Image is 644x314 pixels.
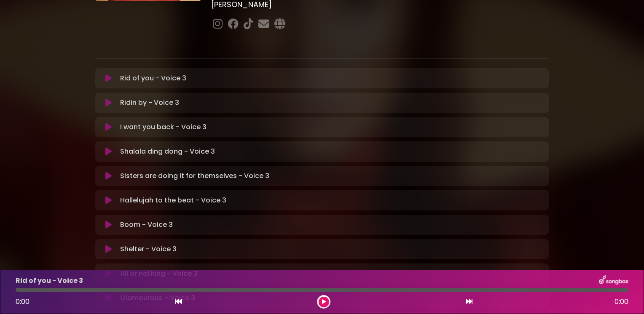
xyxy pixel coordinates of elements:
p: All or nothing - Voice 3 [120,269,198,279]
p: Ridin by - Voice 3 [120,98,179,108]
p: Boom - Voice 3 [120,220,173,230]
p: Hallelujah to the beat - Voice 3 [120,195,226,205]
p: Sisters are doing it for themselves - Voice 3 [120,171,269,181]
p: Rid of you - Voice 3 [16,276,83,286]
p: Shelter - Voice 3 [120,244,177,254]
p: I want you back - Voice 3 [120,122,207,132]
p: Shalala ding dong - Voice 3 [120,146,215,157]
p: Rid of you - Voice 3 [120,73,186,83]
span: 0:00 [16,297,30,306]
span: 0:00 [614,297,628,307]
img: songbox-logo-white.png [599,275,628,286]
